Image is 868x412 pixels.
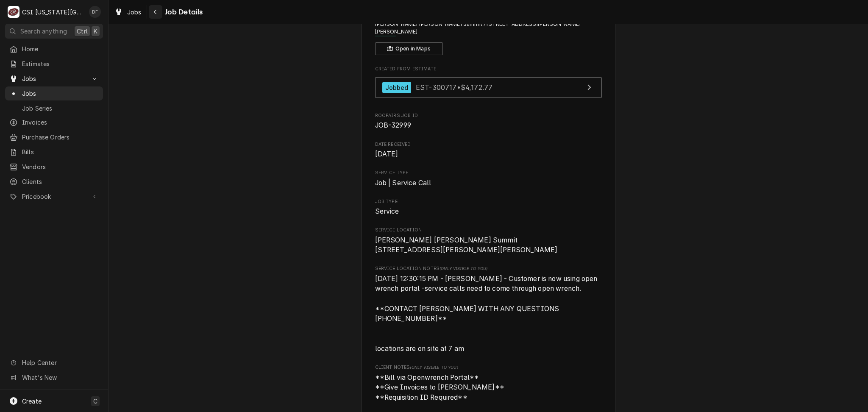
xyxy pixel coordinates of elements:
[149,5,162,19] button: Navigate back
[22,148,99,156] span: Bills
[375,20,602,36] span: Address
[5,101,103,115] a: Job Series
[8,6,19,18] div: C
[5,189,103,203] a: Go to Pricebook
[22,177,99,186] span: Clients
[375,121,411,129] span: JOB-32999
[375,66,602,72] span: Created From Estimate
[375,120,602,131] span: Roopairs Job ID
[5,24,103,39] button: Search anythingCtrlK
[5,130,103,144] a: Purchase Orders
[375,77,602,98] a: View Estimate
[375,42,443,55] button: Open in Maps
[22,398,42,405] span: Create
[375,236,558,254] span: [PERSON_NAME] [PERSON_NAME] Summit [STREET_ADDRESS][PERSON_NAME][PERSON_NAME]
[375,141,602,148] span: Date Received
[22,89,99,98] span: Jobs
[22,162,99,171] span: Vendors
[375,179,431,187] span: Job | Service Call
[5,160,103,174] a: Vendors
[5,115,103,129] a: Invoices
[375,66,602,102] div: Created From Estimate
[375,9,602,55] div: Client Information
[375,265,602,272] span: Service Location Notes
[5,72,103,86] a: Go to Jobs
[5,57,103,71] a: Estimates
[375,364,602,371] span: Client Notes
[5,175,103,189] a: Clients
[375,235,602,255] span: Service Location
[22,45,99,53] span: Home
[22,59,99,68] span: Estimates
[8,6,19,18] div: CSI Kansas City's Avatar
[22,192,86,201] span: Pricebook
[375,227,602,234] span: Service Location
[375,265,602,354] div: [object Object]
[5,86,103,100] a: Jobs
[375,112,602,131] div: Roopairs Job ID
[162,6,203,18] span: Job Details
[375,274,602,354] span: [object Object]
[375,227,602,255] div: Service Location
[375,141,602,159] div: Date Received
[375,178,602,188] span: Service Type
[440,266,487,271] span: (Only Visible to You)
[111,5,145,19] a: Jobs
[5,370,103,384] a: Go to What's New
[77,27,88,36] span: Ctrl
[94,27,97,36] span: K
[93,397,97,406] span: C
[375,170,602,176] span: Service Type
[22,74,86,83] span: Jobs
[5,42,103,56] a: Home
[375,170,602,188] div: Service Type
[89,6,101,18] div: David Fannin's Avatar
[22,358,98,367] span: Help Center
[382,82,412,93] div: Jobbed
[375,207,399,215] span: Service
[5,145,103,159] a: Bills
[375,275,599,353] span: [DATE] 12:30:15 PM - [PERSON_NAME] - Customer is now using open wrench portal -service calls need...
[375,112,602,119] span: Roopairs Job ID
[375,149,602,159] span: Date Received
[22,104,99,113] span: Job Series
[410,365,458,370] span: (Only Visible to You)
[20,27,67,36] span: Search anything
[5,356,103,370] a: Go to Help Center
[375,198,602,205] span: Job Type
[375,206,602,217] span: Job Type
[375,198,602,217] div: Job Type
[22,133,99,142] span: Purchase Orders
[416,83,492,92] span: EST-300717 • $4,172.77
[22,373,98,382] span: What's New
[375,150,398,158] span: [DATE]
[127,8,142,17] span: Jobs
[89,6,101,18] div: DF
[22,8,84,17] div: CSI [US_STATE][GEOGRAPHIC_DATA]
[22,118,99,127] span: Invoices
